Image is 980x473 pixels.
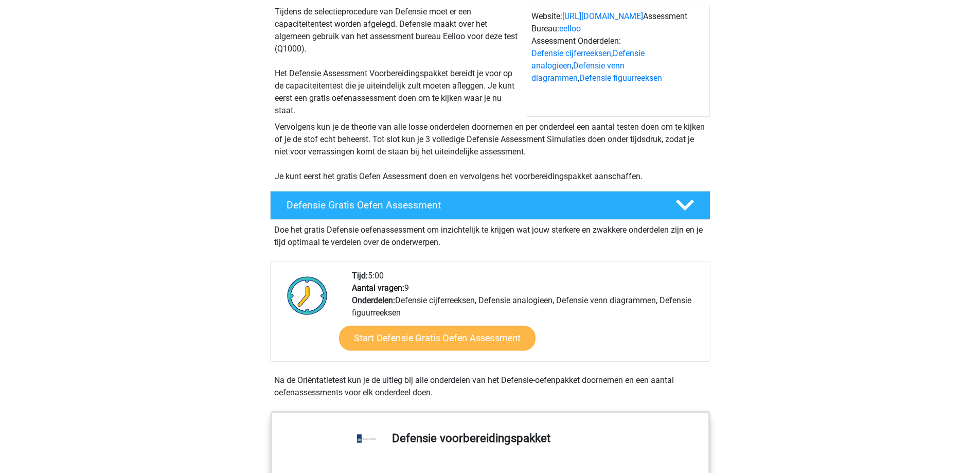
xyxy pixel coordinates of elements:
[270,220,710,249] div: Doe het gratis Defensie oefenassessment om inzichtelijk te krijgen wat jouw sterkere en zwakkere ...
[352,283,404,293] b: Aantal vragen:
[531,61,625,83] a: Defensie venn diagrammen
[352,271,368,281] b: Tijd:
[531,48,645,71] a: Defensie analogieen
[527,6,710,117] div: Website: Assessment Bureau: Assessment Onderdelen: , , ,
[287,199,659,211] h4: Defensie Gratis Oefen Assessment
[579,73,662,83] a: Defensie figuurreeksen
[281,270,333,321] img: Klok
[270,374,710,399] div: Na de Oriëntatietest kun je de uitleg bij alle onderdelen van het Defensie-oefenpakket doornemen ...
[352,295,395,305] b: Onderdelen:
[344,270,709,361] div: 5:00 9 Defensie cijferreeksen, Defensie analogieen, Defensie venn diagrammen, Defensie figuurreeksen
[271,121,710,183] div: Vervolgens kun je de theorie van alle losse onderdelen doornemen en per onderdeel een aantal test...
[559,24,581,33] a: eelloo
[266,191,715,220] a: Defensie Gratis Oefen Assessment
[271,6,527,117] div: Tijdens de selectieprocedure van Defensie moet er een capaciteitentest worden afgelegd. Defensie ...
[339,326,536,351] a: Start Defensie Gratis Oefen Assessment
[562,11,643,21] a: [URL][DOMAIN_NAME]
[531,48,611,58] a: Defensie cijferreeksen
